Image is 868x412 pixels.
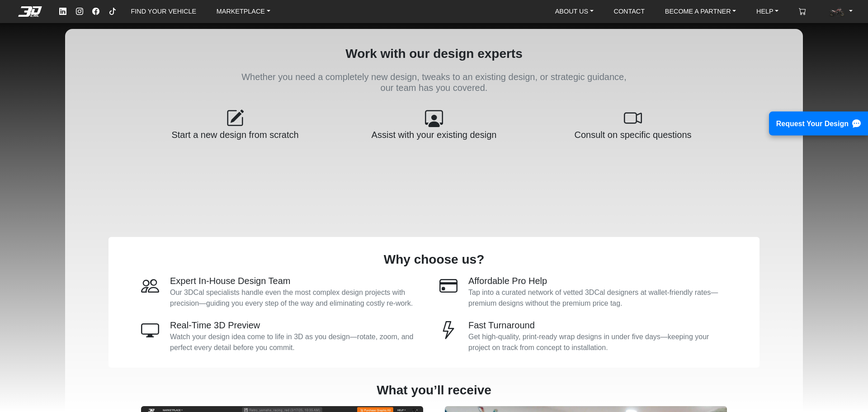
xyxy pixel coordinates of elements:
a: FIND YOUR VEHICLE [127,5,200,19]
a: HELP [753,5,782,19]
span: Real-Time 3D Preview [170,320,260,330]
i: Request Design [852,117,861,130]
p: Consult on specific questions [539,129,727,140]
p: Start a new design from scratch [141,129,329,140]
p: Get high-quality, print-ready wrap designs in under five days—keeping your project on track from ... [468,331,727,353]
span: Request Your Design [776,118,849,129]
span: Affordable Pro Help [468,276,547,286]
p: Assist with your existing design [340,129,528,140]
span: Expert In-House Design Team [170,276,290,286]
a: ABOUT US [552,5,597,19]
p: Watch your design idea come to life in 3D as you design—rotate, zoom, and perfect every detail be... [170,331,429,353]
p: Tap into a curated network of vetted 3DCal designers at wallet-friendly rates—premium designs wit... [468,287,727,309]
a: BECOME A PARTNER [661,5,740,19]
p: Whether you need a completely new design, tweaks to an existing design, or strategic guidance, ou... [241,71,627,93]
h1: Work with our design experts [241,43,627,64]
a: CONTACT [610,5,648,19]
h2: Why choose us? [141,251,727,268]
p: Our 3DCal specialists handle even the most complex design projects with precision—guiding you eve... [170,287,429,309]
a: MARKETPLACE [213,5,274,19]
span: Fast Turnaround [468,320,535,330]
h2: What you’ll receive [141,382,727,399]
